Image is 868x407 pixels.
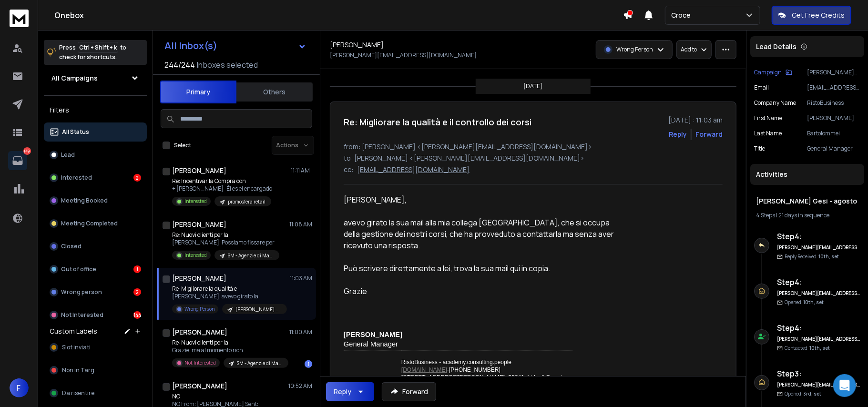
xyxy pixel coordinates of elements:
p: Last Name [754,130,782,137]
button: Meeting Booked [44,191,147,210]
p: Grazie, ma al momento non [172,346,286,354]
p: First Name [754,114,782,122]
h6: [PERSON_NAME][EMAIL_ADDRESS][DOMAIN_NAME] [777,244,860,251]
p: title [754,145,765,153]
p: from: [PERSON_NAME] <[PERSON_NAME][EMAIL_ADDRESS][DOMAIN_NAME]> [344,142,723,152]
button: Lead [44,145,147,164]
p: [PERSON_NAME], avevo girato la [172,293,286,300]
p: Wrong Person [184,305,214,313]
span: Slot inviati [62,344,91,351]
p: Not Interested [184,359,216,366]
p: Add to [681,46,697,53]
p: Reply Received [785,253,839,260]
p: Meeting Booked [61,197,108,204]
button: Da risentire [44,384,147,403]
p: 11:03 AM [290,275,312,282]
p: Interested [184,252,207,259]
p: Re: Incentivar la Compra con [172,177,272,185]
div: Può scrivere direttamente a lei, trova la sua mail qui in copia. [344,263,622,274]
label: Select [174,142,191,149]
button: All Campaigns [44,69,147,88]
span: 4 Steps [756,211,775,219]
p: Interested [61,174,92,182]
p: [EMAIL_ADDRESS][DOMAIN_NAME] [807,84,860,92]
div: 1 [133,265,141,273]
button: Reply [326,382,374,401]
div: 2 [133,174,141,182]
p: Meeting Completed [61,220,118,227]
h1: [PERSON_NAME] [172,381,227,391]
span: - [505,374,507,381]
td: [PHONE_NUMBER] [401,366,572,374]
span: 55041, Lido di Camaiore (LU) [401,374,571,387]
h1: [PERSON_NAME] [172,220,226,229]
p: SM - Agenzie di Marketing [237,360,283,367]
button: F [10,378,29,397]
p: 149 [23,147,31,155]
span: Da risentire [62,389,94,397]
button: Primary [160,81,236,103]
p: Lead Details [756,42,797,51]
h1: [PERSON_NAME] [330,40,384,50]
p: Bartolommei [807,130,860,137]
span: 244 / 244 [164,59,195,71]
div: 144 [133,311,141,319]
p: Re: Nuovi clienti per la [172,231,279,239]
span: RistoBusiness - academy.consulting.people [401,359,511,366]
p: Croce [671,10,694,20]
p: Opened [785,390,821,397]
p: [EMAIL_ADDRESS][DOMAIN_NAME] [357,165,470,174]
p: Interested [184,198,207,205]
h1: [PERSON_NAME] [172,327,227,337]
p: NO [172,393,286,400]
p: cc: [344,165,353,174]
button: Interested2 [44,168,147,187]
h6: Step 4 : [777,231,860,242]
span: 10th, set [803,299,824,305]
p: Re: Nuovi clienti per la [172,339,286,346]
span: Non in Target [62,366,100,374]
h1: [PERSON_NAME] [172,274,226,283]
p: Email [754,84,769,92]
button: All Inbox(s) [157,36,314,55]
div: Grazie [344,285,622,297]
b: [PERSON_NAME] [344,331,402,338]
p: Out of office [61,265,96,273]
h6: Step 4 : [777,276,860,288]
h6: [PERSON_NAME][EMAIL_ADDRESS][DOMAIN_NAME] [777,290,860,297]
p: [PERSON_NAME], Possiamo fissare per [172,239,279,246]
button: All Status [44,122,147,142]
div: Open Intercom Messenger [833,374,856,397]
span: [STREET_ADDRESS][PERSON_NAME] [401,374,505,381]
h6: [PERSON_NAME][EMAIL_ADDRESS][DOMAIN_NAME] [777,381,860,388]
button: Not Interested144 [44,305,147,325]
p: 11:08 AM [289,221,312,228]
p: [PERSON_NAME] Gesi - agosto [807,69,860,76]
p: Re: Migliorare la qualità e [172,285,286,293]
div: [PERSON_NAME], [344,194,622,205]
button: Others [236,81,313,102]
p: Not Interested [61,311,103,319]
p: Closed [61,243,82,250]
p: Company Name [754,99,796,107]
span: General Manager [344,340,398,348]
p: to: [PERSON_NAME] <[PERSON_NAME][EMAIL_ADDRESS][DOMAIN_NAME]> [344,153,723,163]
img: logo [10,10,29,27]
button: Meeting Completed [44,214,147,233]
p: 11:00 AM [289,328,312,336]
h1: Onebox [54,10,623,21]
p: [PERSON_NAME][EMAIL_ADDRESS][DOMAIN_NAME] [330,51,477,59]
div: 1 [305,360,312,368]
p: [DATE] [524,82,543,90]
h6: Step 3 : [777,368,860,379]
button: Campaign [754,69,792,76]
button: Wrong person2 [44,283,147,302]
button: Reply [669,130,687,139]
h3: Filters [44,103,147,117]
button: Get Free Credits [772,6,851,25]
div: 2 [133,288,141,296]
span: Ctrl + Shift + k [78,42,118,53]
p: Wrong Person [616,46,653,53]
button: Out of office1 [44,260,147,279]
